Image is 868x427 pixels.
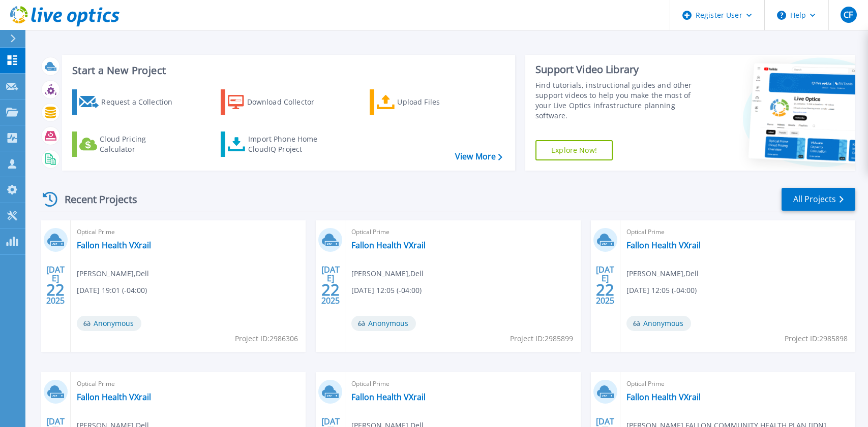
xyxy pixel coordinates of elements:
div: Import Phone Home CloudIQ Project [248,134,327,154]
span: Anonymous [77,316,141,331]
div: Request a Collection [101,92,183,112]
span: Anonymous [626,316,691,331]
div: Support Video Library [535,63,702,76]
span: [DATE] 12:05 (-04:00) [351,285,422,296]
a: Fallon Health VXrail [77,240,151,250]
div: [DATE] 2025 [321,267,340,304]
span: Optical Prime [626,226,849,238]
span: [PERSON_NAME] , Dell [351,268,424,279]
span: Project ID: 2985899 [510,333,573,344]
span: CF [844,11,853,19]
div: Download Collector [247,92,328,112]
span: Anonymous [351,316,416,331]
span: [PERSON_NAME] , Dell [626,268,699,279]
a: Fallon Health VXrail [351,240,426,250]
span: 22 [46,285,65,294]
a: Request a Collection [72,89,186,115]
div: Upload Files [397,92,478,112]
span: 22 [596,285,614,294]
a: Fallon Health VXrail [351,392,426,402]
a: Explore Now! [535,140,613,160]
span: Optical Prime [77,226,300,238]
span: Optical Prime [77,378,300,389]
span: Optical Prime [626,378,849,389]
span: Project ID: 2985898 [785,333,848,344]
span: Optical Prime [351,226,574,238]
a: Fallon Health VXrail [626,392,701,402]
a: Fallon Health VXrail [77,392,151,402]
a: All Projects [782,188,855,211]
span: 22 [321,285,340,294]
h3: Start a New Project [72,65,502,76]
a: Upload Files [370,89,483,115]
a: Download Collector [221,89,334,115]
a: Fallon Health VXrail [626,240,701,250]
div: [DATE] 2025 [46,267,65,304]
span: Optical Prime [351,378,574,389]
span: [PERSON_NAME] , Dell [77,268,149,279]
div: [DATE] 2025 [595,267,615,304]
div: Recent Projects [39,187,151,212]
span: [DATE] 19:01 (-04:00) [77,285,147,296]
span: Project ID: 2986306 [235,333,298,344]
span: [DATE] 12:05 (-04:00) [626,285,697,296]
div: Find tutorials, instructional guides and other support videos to help you make the most of your L... [535,80,702,121]
a: Cloud Pricing Calculator [72,132,186,157]
a: View More [455,152,502,161]
div: Cloud Pricing Calculator [100,134,181,154]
